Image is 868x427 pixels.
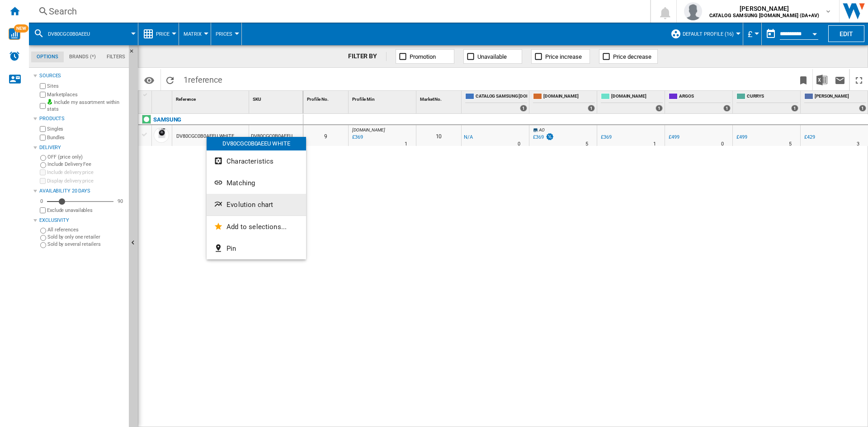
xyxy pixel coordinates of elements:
[226,223,287,231] span: Add to selections...
[207,172,306,194] button: Matching
[226,157,274,165] span: Characteristics
[226,179,255,187] span: Matching
[226,244,236,253] span: Pin
[226,201,273,209] span: Evolution chart
[207,238,306,259] button: Pin...
[207,137,306,150] div: DV80CGC0B0AEEU WHITE
[207,216,306,238] button: Add to selections...
[207,194,306,216] button: Evolution chart
[207,150,306,172] button: Characteristics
